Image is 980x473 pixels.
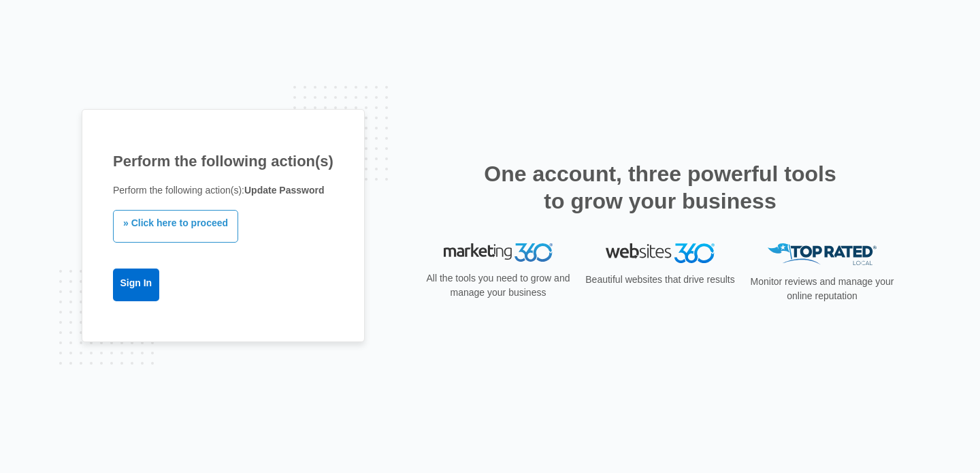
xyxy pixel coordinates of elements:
a: » Click here to proceed [113,210,238,243]
img: Top Rated Local [768,243,877,266]
img: Websites 360 [606,243,715,263]
img: Marketing 360 [444,243,553,262]
p: Monitor reviews and manage your online reputation [746,275,898,303]
b: Update Password [244,185,324,196]
p: Perform the following action(s): [113,183,333,198]
h2: One account, three powerful tools to grow your business [480,160,840,215]
p: All the tools you need to grow and manage your business [422,271,574,300]
p: Beautiful websites that drive results [584,273,736,287]
h1: Perform the following action(s) [113,150,333,172]
a: Sign In [113,269,159,301]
